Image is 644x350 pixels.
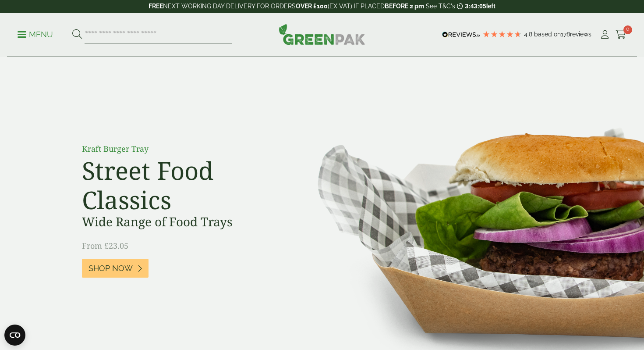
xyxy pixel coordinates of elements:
[570,31,591,38] span: reviews
[486,3,495,10] span: left
[616,30,626,39] i: Cart
[18,29,53,38] a: Menu
[561,31,570,38] span: 178
[534,31,561,38] span: Based on
[82,143,279,155] p: Kraft Burger Tray
[279,24,365,45] img: GreenPak Supplies
[426,3,455,10] a: See T&C's
[4,325,25,346] button: Open CMP widget
[623,25,632,34] span: 0
[82,156,279,214] h2: Street Food Classics
[465,3,486,10] span: 3:43:05
[616,28,626,41] a: 0
[82,259,149,278] a: Shop Now
[82,214,279,229] h3: Wide Range of Food Trays
[88,264,133,273] span: Shop Now
[482,30,522,38] div: 4.78 Stars
[18,29,53,40] p: Menu
[599,30,610,39] i: My Account
[149,3,163,10] strong: FREE
[385,3,424,10] strong: BEFORE 2 pm
[442,32,480,38] img: REVIEWS.io
[296,3,328,10] strong: OVER £100
[82,240,128,251] span: From £23.05
[524,31,534,38] span: 4.8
